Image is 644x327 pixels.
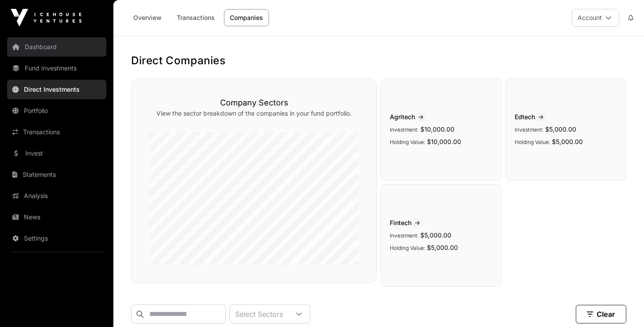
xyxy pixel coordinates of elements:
[390,218,492,228] span: Fintech
[224,9,269,26] a: Companies
[131,54,626,68] h1: Direct Companies
[515,139,550,145] span: Holding Value:
[171,9,221,26] a: Transactions
[7,229,106,248] a: Settings
[7,144,106,163] a: Invest
[390,232,419,239] span: Investment:
[7,101,106,121] a: Portfolio
[427,244,458,251] span: $5,000.00
[576,305,626,323] button: Clear
[7,186,106,206] a: Analysis
[230,305,288,323] div: Select Sectors
[390,113,492,122] span: Agritech
[149,97,359,109] h3: Company Sectors
[7,80,106,99] a: Direct Investments
[390,139,425,145] span: Holding Value:
[128,9,167,26] a: Overview
[11,9,81,27] img: Icehouse Ventures Logo
[545,125,576,133] span: $5,000.00
[427,138,461,145] span: $10,000.00
[600,284,644,327] iframe: Chat Widget
[552,138,583,145] span: $5,000.00
[7,37,106,57] a: Dashboard
[390,126,419,133] span: Investment:
[515,113,617,122] span: Edtech
[420,231,451,239] span: $5,000.00
[7,165,106,184] a: Statements
[420,125,454,133] span: $10,000.00
[7,58,106,78] a: Fund Investments
[7,207,106,227] a: News
[7,122,106,142] a: Transactions
[390,245,425,251] span: Holding Value:
[515,126,543,133] span: Investment:
[149,109,359,118] p: View the sector breakdown of the companies in your fund portfolio.
[572,9,619,27] button: Account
